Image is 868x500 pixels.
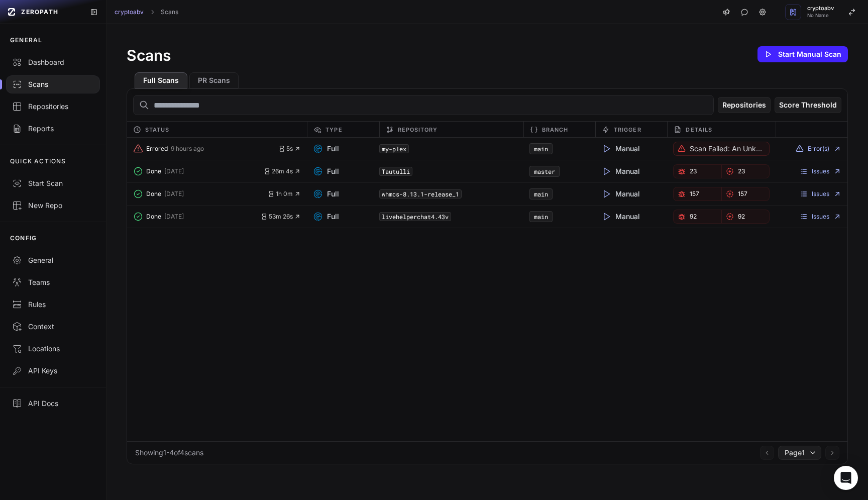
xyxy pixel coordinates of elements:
a: 23 [721,164,770,178]
span: Full [313,144,339,154]
div: Reports [12,124,94,134]
a: 23 [673,164,721,178]
span: 23 [690,167,697,175]
span: Repository [398,124,438,136]
span: 157 [690,190,699,198]
button: Error(s) [796,145,841,153]
a: main [534,213,548,221]
div: Rules [12,299,94,310]
button: PR Scans [189,72,239,88]
span: Status [145,124,170,136]
div: Open Intercom Messenger [834,466,858,490]
span: [DATE] [164,190,184,198]
button: 1h 0m [268,190,301,198]
button: 5s [278,145,301,153]
a: Issues [800,190,841,198]
div: Dashboard [12,57,94,67]
span: Trigger [614,124,641,136]
a: master [534,167,555,175]
div: Context [12,322,94,332]
span: 157 [738,190,747,198]
h1: Scans [127,46,171,64]
a: Issues [800,167,841,175]
button: Full Scans [135,72,187,88]
button: 53m 26s [261,213,301,221]
nav: breadcrumb [115,8,178,16]
button: Repositories [718,97,771,113]
a: main [534,190,548,198]
span: Manual [601,189,640,199]
a: main [534,145,548,153]
span: cryptoabv [807,6,834,11]
span: Done [146,213,161,221]
button: Page1 [778,446,821,460]
button: Scan failed: An unknown error occurred. We're investigating it. [673,142,769,156]
p: GENERAL [10,36,42,44]
span: Full [313,212,339,222]
code: livehelperchat4.43v [379,212,451,221]
div: Teams [12,277,94,287]
button: Errored 9 hours ago [133,142,279,156]
span: 9 hours ago [171,145,204,153]
span: Page 1 [785,448,805,458]
code: Tautulli [379,167,412,176]
button: Done [DATE] [133,187,268,201]
div: Locations [12,344,94,354]
span: [DATE] [164,213,184,221]
code: my-plex [379,144,409,153]
span: Full [313,166,339,176]
span: 92 [690,213,697,221]
span: Manual [601,212,640,222]
button: Done [DATE] [133,210,261,224]
svg: chevron right, [149,9,156,16]
span: ZEROPATH [21,8,58,16]
span: Type [325,124,342,136]
a: 157 [721,187,770,201]
a: Scans [161,8,178,16]
div: Scans [12,79,94,89]
span: Branch [542,124,569,136]
span: Errored [146,145,168,153]
div: API Keys [12,366,94,376]
a: Issues [800,213,841,221]
button: 26m 4s [264,167,301,175]
div: Showing 1 - 4 of 4 scans [135,448,203,458]
a: cryptoabv [115,8,144,16]
a: 92 [721,210,770,224]
div: General [12,255,94,265]
span: 92 [738,213,745,221]
p: QUICK ACTIONS [10,157,66,165]
span: Done [146,190,161,198]
span: Full [313,189,339,199]
span: 23 [738,167,745,175]
span: Manual [601,166,640,176]
span: No Name [807,13,834,18]
a: 92 [673,210,721,224]
button: Start Manual Scan [757,46,848,62]
div: Repositories [12,102,94,112]
code: whmcs-8.13.1-release_1 [379,189,462,198]
a: 157 [673,187,721,201]
span: Done [146,167,161,175]
p: Scan failed: An unknown error occurred. We're investigating it. [690,144,765,154]
span: Manual [601,144,640,154]
div: New Repo [12,201,94,211]
div: API Docs [12,398,94,409]
button: Score Threshold [775,97,841,113]
span: [DATE] [164,167,184,175]
a: ZEROPATH [4,4,82,20]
